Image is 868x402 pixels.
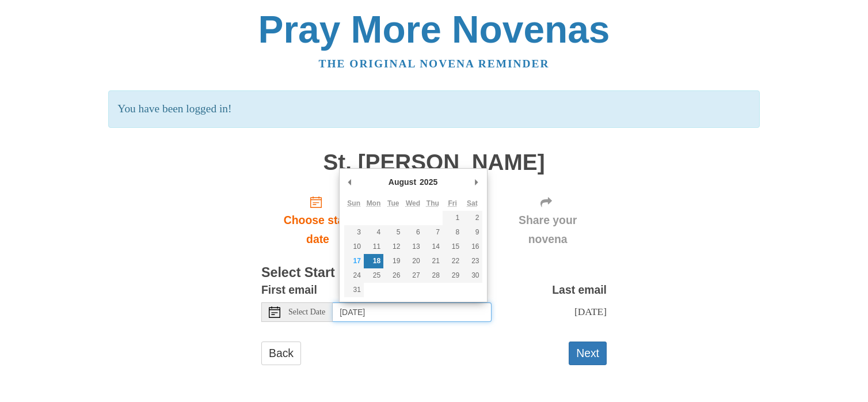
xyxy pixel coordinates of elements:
[364,240,383,254] button: 11
[423,225,443,240] button: 7
[423,268,443,283] button: 28
[344,173,356,191] button: Previous Month
[344,254,364,268] button: 17
[273,211,363,249] span: Choose start date
[383,240,403,254] button: 12
[387,199,399,207] abbr: Tuesday
[406,199,420,207] abbr: Wednesday
[462,211,482,225] button: 2
[403,225,422,240] button: 6
[367,199,381,207] abbr: Monday
[403,268,422,283] button: 27
[462,240,482,254] button: 16
[500,211,595,249] span: Share your novena
[443,268,462,283] button: 29
[552,280,607,299] label: Last email
[489,186,607,255] div: Click "Next" to confirm your start date first.
[108,90,759,128] p: You have been logged in!
[387,173,418,191] div: August
[383,268,403,283] button: 26
[574,306,607,317] span: [DATE]
[467,199,478,207] abbr: Saturday
[364,225,383,240] button: 4
[344,268,364,283] button: 24
[383,225,403,240] button: 5
[344,283,364,297] button: 31
[471,173,482,191] button: Next Month
[443,254,462,268] button: 22
[569,342,607,365] button: Next
[261,280,317,299] label: First email
[261,186,374,255] a: Choose start date
[448,199,456,207] abbr: Friday
[261,342,301,365] a: Back
[403,240,422,254] button: 13
[418,173,439,191] div: 2025
[319,58,550,70] a: The original novena reminder
[423,240,443,254] button: 14
[443,211,462,225] button: 1
[364,254,383,268] button: 18
[423,254,443,268] button: 21
[288,308,325,316] span: Select Date
[344,240,364,254] button: 10
[462,268,482,283] button: 30
[443,225,462,240] button: 8
[443,240,462,254] button: 15
[344,225,364,240] button: 3
[383,254,403,268] button: 19
[427,199,439,207] abbr: Thursday
[333,302,492,322] input: Use the arrow keys to pick a date
[261,266,607,280] h3: Select Start Date
[364,268,383,283] button: 25
[258,8,610,51] a: Pray More Novenas
[347,199,360,207] abbr: Sunday
[462,225,482,240] button: 9
[462,254,482,268] button: 23
[261,150,607,175] h1: St. [PERSON_NAME]
[403,254,422,268] button: 20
